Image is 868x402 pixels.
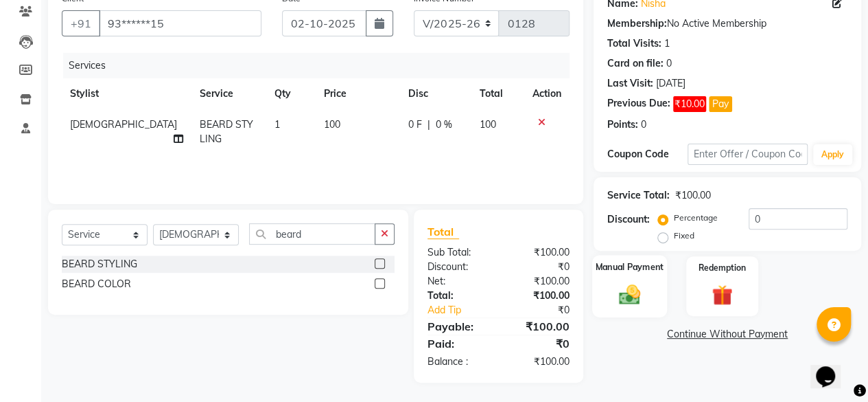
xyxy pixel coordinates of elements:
[191,78,266,109] th: Service
[512,303,580,317] div: ₹0
[480,118,496,131] span: 100
[99,10,261,36] input: Search by Name/Mobile/Email/Code
[675,188,711,203] div: ₹100.00
[607,147,688,161] div: Coupon Code
[607,96,670,112] div: Previous Due:
[674,230,694,242] label: Fixed
[427,225,459,239] span: Total
[524,78,570,109] th: Action
[63,53,580,78] div: Services
[709,96,732,112] button: Pay
[417,355,499,369] div: Balance :
[498,260,580,274] div: ₹0
[266,78,316,109] th: Qty
[324,118,340,131] span: 100
[417,318,499,335] div: Payable:
[612,282,647,306] img: _cash.svg
[673,96,706,112] span: ₹10.00
[417,335,499,352] div: Paid:
[498,318,580,335] div: ₹100.00
[641,118,646,132] div: 0
[200,118,253,145] span: BEARD STYLING
[70,118,177,131] span: [DEMOGRAPHIC_DATA]
[498,289,580,303] div: ₹100.00
[498,245,580,260] div: ₹100.00
[417,289,499,303] div: Total:
[596,327,858,342] a: Continue Without Payment
[400,78,471,109] th: Disc
[810,347,854,388] iframe: chat widget
[417,260,499,274] div: Discount:
[498,355,580,369] div: ₹100.00
[62,277,131,291] div: BEARD COLOR
[417,245,499,260] div: Sub Total:
[607,118,638,132] div: Points:
[408,118,422,132] span: 0 F
[607,16,847,31] div: No Active Membership
[607,16,667,31] div: Membership:
[417,303,512,317] a: Add Tip
[498,335,580,352] div: ₹0
[699,262,746,274] label: Redemption
[427,118,430,132] span: |
[62,257,137,271] div: BEARD STYLING
[417,274,499,289] div: Net:
[596,260,664,273] label: Manual Payment
[274,118,280,131] span: 1
[62,10,100,36] button: +91
[607,56,664,71] div: Card on file:
[664,36,670,51] div: 1
[607,188,670,203] div: Service Total:
[656,76,685,91] div: [DATE]
[498,274,580,289] div: ₹100.00
[249,223,375,245] input: Search or Scan
[471,78,524,109] th: Total
[316,78,400,109] th: Price
[674,212,718,224] label: Percentage
[705,282,739,308] img: _gift.svg
[607,36,661,51] div: Total Visits:
[607,76,653,91] div: Last Visit:
[436,118,452,132] span: 0 %
[688,144,808,165] input: Enter Offer / Coupon Code
[666,56,672,71] div: 0
[62,78,191,109] th: Stylist
[813,144,852,165] button: Apply
[607,212,650,227] div: Discount:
